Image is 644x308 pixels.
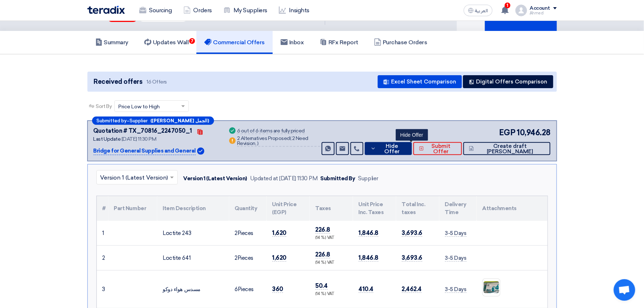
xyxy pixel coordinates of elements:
span: Hide Offer [378,144,406,154]
div: Hide Offer [396,129,428,141]
th: Attachments [477,196,548,221]
span: 2 [235,230,238,236]
h5: Updates Wall [144,39,189,46]
img: profile_test.png [516,5,527,16]
a: Open chat [614,279,635,301]
div: Submitted By [321,175,355,183]
div: مسدس هواء دوكو [163,285,223,294]
span: 226.8 [316,251,331,258]
span: 3-5 Days [445,230,467,237]
td: Pieces [229,270,267,308]
span: Supplier [130,118,148,123]
h5: Commercial Offers [204,39,265,46]
span: 410.4 [359,285,374,293]
th: Item Description [157,196,229,221]
div: (14 %) VAT [316,260,347,266]
a: Commercial Offers [196,31,273,54]
img: IMG_1753734534733.jpg [483,281,500,294]
button: Excel Sheet Comparison [378,75,462,88]
span: Submit Offer [426,144,456,154]
a: Insights [273,3,315,18]
td: 3 [97,270,108,308]
div: – [92,117,214,125]
a: Inbox [273,31,312,54]
td: Pieces [229,221,267,246]
div: Loctite 641 [163,254,223,262]
span: العربية [475,8,488,13]
button: Submit Offer [413,142,462,155]
td: 1 [97,221,108,246]
th: Unit Price (EGP) [267,196,310,221]
th: # [97,196,108,221]
span: 1,846.8 [359,229,379,237]
span: 360 [272,285,284,293]
td: 2 [97,245,108,270]
a: Purchase Orders [366,31,435,54]
th: Delivery Time [439,196,477,221]
a: RFx Report [312,31,366,54]
span: ( [290,135,291,141]
span: 2,462.4 [402,285,422,293]
b: ([PERSON_NAME] الجمل) [151,118,209,123]
div: (14 %) VAT [316,235,347,241]
h5: Purchase Orders [374,39,427,46]
h5: Inbox [281,39,304,46]
span: Last Update [94,136,121,142]
button: Create draft [PERSON_NAME] [463,142,551,155]
h5: Summary [95,39,129,46]
p: Bridge for General Supplies and General [94,147,196,155]
span: Create draft [PERSON_NAME] [476,144,545,154]
span: 16 Offers [146,78,167,85]
span: 1 [505,3,511,8]
button: Digital Offers Comparison [463,75,553,88]
button: العربية [464,5,493,16]
th: Quantity [229,196,267,221]
span: 3,693.6 [402,254,423,262]
a: My Suppliers [218,3,273,18]
span: 3,693.6 [402,229,423,237]
th: Total Inc. taxes [396,196,439,221]
div: Loctite 243 [163,229,223,237]
span: 2 Need Revision, [237,135,308,146]
span: Submitted by [97,118,127,123]
div: Supplier [358,175,378,183]
div: ِAhmed [530,11,557,15]
div: Updated at [DATE] 11:30 PM [250,175,318,183]
span: 2 [235,255,238,261]
a: Updates Wall7 [136,31,196,54]
span: 6 [235,286,238,293]
img: Teradix logo [87,6,125,14]
a: Summary [87,31,137,54]
div: Account [530,5,550,12]
span: 226.8 [316,226,331,234]
a: Orders [178,3,218,18]
span: 3-5 Days [445,255,467,262]
span: Sort By [96,103,112,110]
img: Verified Account [197,148,204,155]
span: 1,620 [272,229,287,237]
span: 1,620 [272,254,287,262]
th: Taxes [310,196,353,221]
span: EGP [499,127,516,139]
div: (14 %) VAT [316,291,347,297]
span: 50.4 [316,282,328,290]
a: Sourcing [133,3,178,18]
span: 10,946.28 [517,127,551,139]
td: Pieces [229,245,267,270]
span: 7 [189,38,195,44]
th: Part Number [108,196,157,221]
span: ) [257,140,259,146]
div: Version 1 (Latest Version) [183,175,248,183]
span: [DATE] 11:30 PM [122,136,157,142]
h5: RFx Report [320,39,358,46]
button: Hide Offer [365,142,412,155]
div: Quotation # TX_70816_2247050_1 [94,127,192,135]
span: Price Low to High [118,103,160,110]
span: Received offers [94,77,142,87]
th: Unit Price Inc. Taxes [353,196,396,221]
span: 3-5 Days [445,286,467,293]
div: 6 out of 6 items are fully priced [237,128,305,134]
div: 2 Alternatives Proposed [237,136,320,147]
span: 1,846.8 [359,254,379,262]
